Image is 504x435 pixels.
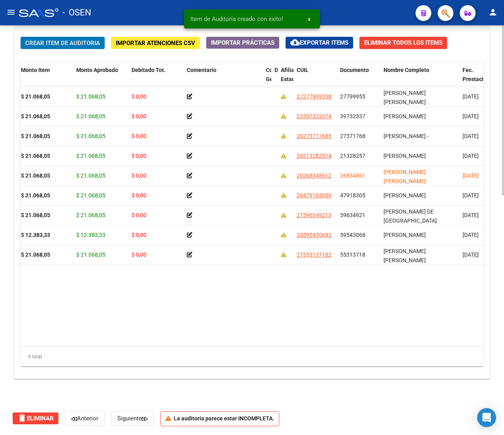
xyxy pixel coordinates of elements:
[281,67,301,82] span: Afiliado Estado
[13,412,58,424] button: Eliminar
[275,67,304,73] span: Descripción
[340,67,369,73] span: Documento
[21,252,50,258] strong: $ 21.068,05
[21,93,50,100] strong: $ 21.068,05
[21,172,50,179] strong: $ 21.068,05
[76,93,105,100] span: $ 21.068,05
[6,8,16,17] mat-icon: menu
[132,192,147,199] span: $ 0,00
[21,67,50,73] span: Monto Item
[128,62,184,96] datatable-header-cell: Debitado Tot.
[340,133,365,139] span: 27371768
[463,192,479,199] span: [DATE]
[463,252,479,258] span: [DATE]
[132,252,147,258] span: $ 0,00
[340,93,365,100] span: 27799955
[463,153,479,159] span: [DATE]
[21,232,50,238] strong: $ 12.383,33
[21,113,50,119] strong: $ 21.068,05
[132,153,147,159] span: $ 0,00
[76,252,105,258] span: $ 21.068,05
[340,192,365,199] span: 47918305
[76,133,105,139] span: $ 21.068,05
[340,113,365,119] span: 39732337
[459,62,503,96] datatable-header-cell: Fec. Prestación
[132,67,165,73] span: Debitado Tot.
[271,62,278,96] datatable-header-cell: Descripción
[293,62,337,96] datatable-header-cell: CUIL
[116,40,195,47] span: Importar Atenciones CSV
[463,93,479,100] span: [DATE]
[73,62,128,96] datatable-header-cell: Monto Aprobado
[76,232,105,238] span: $ 12.383,33
[17,415,54,422] span: Eliminar
[308,15,310,23] span: x
[297,93,331,100] span: 27277999558
[384,232,426,238] span: [PERSON_NAME]
[21,153,50,159] strong: $ 21.068,05
[384,248,426,263] span: [PERSON_NAME] [PERSON_NAME]
[297,113,331,119] span: 23397323374
[297,192,331,199] span: 20479183059
[359,37,447,49] button: Eliminar Todos los Items
[111,411,154,426] button: Siguiente
[290,39,348,46] span: Exportar Items
[384,113,426,119] span: [PERSON_NAME]
[463,133,479,139] span: [DATE]
[364,39,442,46] span: Eliminar Todos los Items
[301,12,317,26] button: x
[21,347,483,367] div: 9 total
[132,172,147,179] span: $ 0,00
[21,37,105,49] button: Crear Item de Auditoria
[463,67,490,82] span: Fec. Prestación
[17,413,27,423] mat-icon: delete
[384,192,426,199] span: [PERSON_NAME]
[297,153,331,159] span: 20213282574
[463,212,479,218] span: [DATE]
[380,62,459,96] datatable-header-cell: Nombre Completo
[340,212,365,218] span: 59634921
[111,37,200,49] button: Importar Atenciones CSV
[266,67,297,82] span: Comentario Gerenciador
[384,67,429,73] span: Nombre Completo
[278,62,293,96] datatable-header-cell: Afiliado Estado
[190,15,283,23] span: Item de Auditoría creado con exito!
[384,153,426,159] span: [PERSON_NAME]
[463,232,479,238] span: [DATE]
[340,252,365,258] span: 55313718
[65,411,105,426] button: Anterior
[132,93,147,100] span: $ 0,00
[477,408,496,427] div: Open Intercom Messenger
[337,62,380,96] datatable-header-cell: Documento
[463,113,479,119] span: [DATE]
[297,67,308,73] span: CUIL
[76,172,105,179] span: $ 21.068,05
[21,192,50,199] strong: $ 21.068,05
[76,67,118,73] span: Monto Aprobado
[21,212,50,218] strong: $ 21.068,05
[384,208,437,224] span: [PERSON_NAME] DE [GEOGRAPHIC_DATA]
[187,67,216,73] span: Comentario
[25,40,100,47] span: Crear Item de Auditoria
[76,192,105,199] span: $ 21.068,05
[62,4,91,21] span: - OSEN
[340,153,365,159] span: 21328257
[286,37,353,49] button: Exportar Items
[297,133,331,139] span: 20273717685
[340,172,365,179] span: 26834861
[297,172,331,179] span: 20268348612
[132,133,147,139] span: $ 0,00
[297,232,331,238] span: 20595430683
[297,252,331,258] span: 27553137182
[71,415,98,422] span: Anterior
[463,172,479,179] span: [DATE]
[297,212,331,218] span: 27596349213
[211,39,275,46] span: Importar Prácticas
[117,415,148,422] span: Siguiente
[384,133,429,139] span: [PERSON_NAME] -
[76,212,105,218] span: $ 21.068,05
[132,113,147,119] span: $ 0,00
[488,8,498,17] mat-icon: person
[132,232,147,238] span: $ 0,00
[290,38,300,47] mat-icon: cloud_download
